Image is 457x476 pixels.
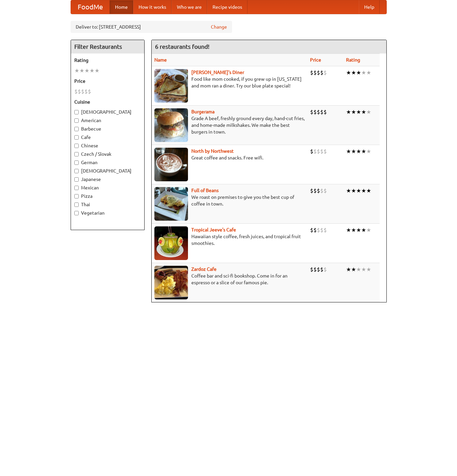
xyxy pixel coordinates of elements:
[78,88,81,95] li: $
[351,148,356,155] li: ★
[74,57,141,64] h5: Rating
[74,109,141,115] label: [DEMOGRAPHIC_DATA]
[320,226,323,234] li: $
[191,148,234,154] a: North by Northwest
[154,194,305,207] p: We roast on premises to give you the best cup of coffee in town.
[74,110,79,114] input: [DEMOGRAPHIC_DATA]
[74,169,79,173] input: [DEMOGRAPHIC_DATA]
[74,151,141,157] label: Czech / Slovak
[356,266,361,273] li: ★
[154,69,188,103] img: sallys.jpg
[351,69,356,76] li: ★
[71,21,232,33] div: Deliver to: [STREET_ADDRESS]
[366,69,371,76] li: ★
[74,159,141,166] label: German
[74,152,79,156] input: Czech / Slovak
[74,201,141,208] label: Thai
[74,88,78,95] li: $
[154,226,188,260] img: jeeves.jpg
[310,266,313,273] li: $
[191,109,215,114] a: Burgerama
[320,187,323,194] li: $
[74,168,141,174] label: [DEMOGRAPHIC_DATA]
[346,187,351,194] li: ★
[313,226,317,234] li: $
[356,226,361,234] li: ★
[359,0,380,14] a: Help
[154,266,188,299] img: zardoz.jpg
[320,266,323,273] li: $
[191,70,244,75] a: [PERSON_NAME]'s Diner
[74,160,79,165] input: German
[361,108,366,116] li: ★
[154,115,305,135] p: Grade A beef, freshly ground every day, hand-cut fries, and home-made milkshakes. We make the bes...
[356,69,361,76] li: ★
[346,108,351,116] li: ★
[356,187,361,194] li: ★
[84,88,88,95] li: $
[74,117,141,124] label: American
[361,69,366,76] li: ★
[154,233,305,247] p: Hawaiian style coffee, fresh juices, and tropical fruit smoothies.
[154,272,305,286] p: Coffee bar and sci-fi bookshop. Come in for an espresso or a slice of our famous pie.
[207,0,247,14] a: Recipe videos
[74,118,79,123] input: American
[351,266,356,273] li: ★
[211,24,227,30] a: Change
[346,148,351,155] li: ★
[154,154,305,161] p: Great coffee and snacks. Free wifi.
[366,187,371,194] li: ★
[71,40,144,53] h4: Filter Restaurants
[310,108,313,116] li: $
[154,148,188,181] img: north.jpg
[323,148,327,155] li: $
[310,148,313,155] li: $
[317,187,320,194] li: $
[154,57,167,63] a: Name
[323,187,327,194] li: $
[191,227,236,232] a: Tropical Jeeve's Cafe
[346,266,351,273] li: ★
[74,210,141,216] label: Vegetarian
[323,108,327,116] li: $
[317,226,320,234] li: $
[366,108,371,116] li: ★
[89,67,94,74] li: ★
[191,188,219,193] a: Full of Beans
[74,67,79,74] li: ★
[323,69,327,76] li: $
[154,76,305,89] p: Food like mom cooked, if you grew up in [US_STATE] and mom ran a diner. Try our blue plate special!
[366,266,371,273] li: ★
[346,226,351,234] li: ★
[133,0,172,14] a: How it works
[361,187,366,194] li: ★
[74,135,79,140] input: Cafe
[94,67,100,74] li: ★
[310,187,313,194] li: $
[172,0,207,14] a: Who we are
[154,108,188,142] img: burgerama.jpg
[74,177,79,182] input: Japanese
[74,184,141,191] label: Mexican
[74,127,79,131] input: Barbecue
[361,226,366,234] li: ★
[317,108,320,116] li: $
[74,193,141,199] label: Pizza
[79,67,84,74] li: ★
[74,186,79,190] input: Mexican
[110,0,133,14] a: Home
[323,266,327,273] li: $
[351,187,356,194] li: ★
[74,176,141,183] label: Japanese
[191,266,217,272] a: Zardoz Cafe
[74,211,79,215] input: Vegetarian
[351,226,356,234] li: ★
[317,69,320,76] li: $
[366,226,371,234] li: ★
[346,57,360,63] a: Rating
[71,0,110,14] a: FoodMe
[356,108,361,116] li: ★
